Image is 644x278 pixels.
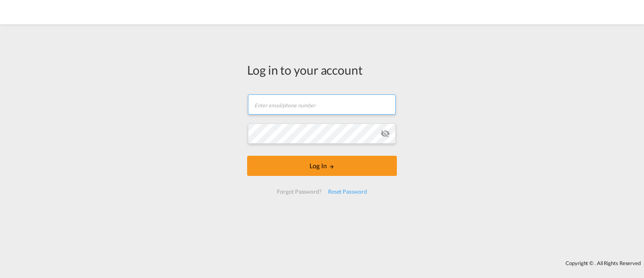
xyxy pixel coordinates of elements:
md-icon: icon-eye-off [380,129,390,138]
div: Reset Password [325,184,370,199]
button: LOGIN [247,156,397,176]
div: Log in to your account [247,61,397,78]
input: Enter email/phone number [248,94,396,115]
div: Forgot Password? [274,184,324,199]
